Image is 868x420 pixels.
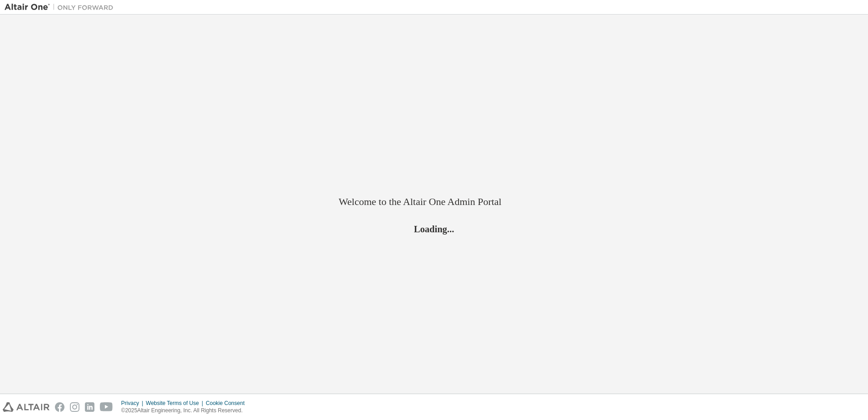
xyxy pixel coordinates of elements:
[339,195,529,208] h2: Welcome to the Altair One Admin Portal
[100,402,113,412] img: youtube.svg
[85,402,94,412] img: linkedin.svg
[339,223,529,235] h2: Loading...
[146,400,206,407] div: Website Terms of Use
[121,407,250,415] p: © 2025 Altair Engineering, Inc. All Rights Reserved.
[3,402,49,412] img: altair_logo.svg
[5,3,118,12] img: Altair One
[70,402,79,412] img: instagram.svg
[55,402,64,412] img: facebook.svg
[206,400,250,407] div: Cookie Consent
[121,400,146,407] div: Privacy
